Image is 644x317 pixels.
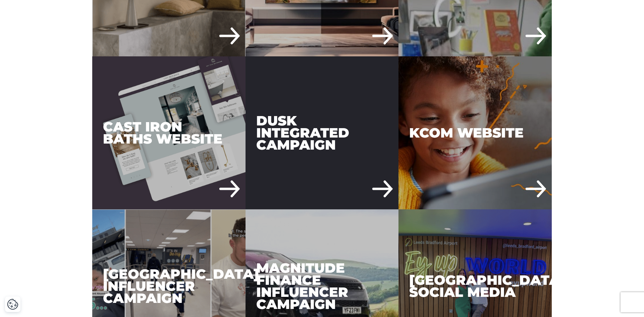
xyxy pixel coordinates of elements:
[398,56,552,210] div: KCOM Website
[92,56,246,210] div: Cast Iron Baths Website
[92,56,246,210] a: Cast Iron Baths Website Cast Iron Baths Website
[398,56,552,210] a: KCOM Website KCOM Website
[246,56,399,210] a: DUSK Integrated Campaign DUSK Integrated Campaign
[7,299,18,310] img: Revisit consent button
[246,56,399,210] div: DUSK Integrated Campaign
[7,299,18,310] button: Cookie Settings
